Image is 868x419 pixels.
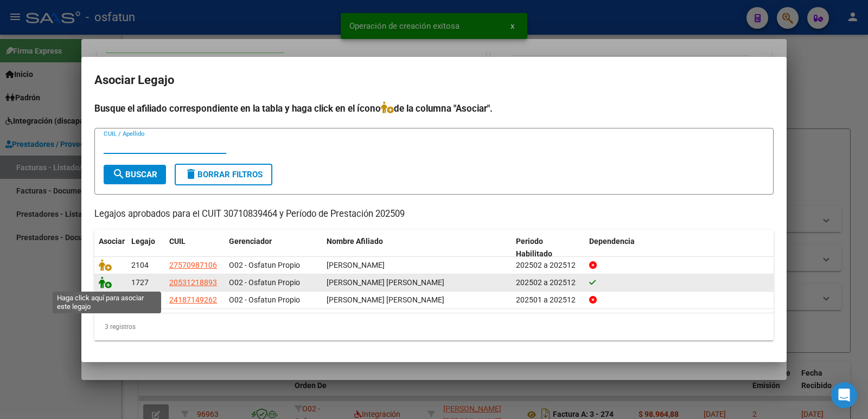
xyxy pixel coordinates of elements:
[229,261,300,269] span: O02 - Osfatun Propio
[169,237,186,246] span: CUIL
[585,230,774,266] datatable-header-cell: Dependencia
[184,167,197,181] mat-icon: delete
[327,237,383,246] span: Nombre Afiliado
[112,170,157,179] span: Buscar
[165,230,225,266] datatable-header-cell: CUIL
[831,382,857,408] div: Open Intercom Messenger
[131,278,149,287] span: 1727
[229,237,272,246] span: Gerenciador
[516,294,580,306] div: 202501 a 202512
[112,167,125,181] mat-icon: search
[169,278,217,287] span: 20531218893
[516,276,580,289] div: 202502 a 202512
[327,278,444,287] span: FONTENLA FRANCISCO AGUSTIN
[225,230,322,266] datatable-header-cell: Gerenciador
[516,259,580,272] div: 202502 a 202512
[131,295,149,304] span: 1930
[94,230,127,266] datatable-header-cell: Asociar
[169,295,217,304] span: 24187149262
[516,237,552,258] span: Periodo Habilitado
[184,170,263,179] span: Borrar Filtros
[169,261,217,269] span: 27570987106
[512,230,585,266] datatable-header-cell: Periodo Habilitado
[131,237,155,246] span: Legajo
[327,295,444,304] span: CISNEROS SARA ELENA
[589,237,635,246] span: Dependencia
[94,70,774,91] h2: Asociar Legajo
[327,261,385,269] span: PAOLANTONIO MIA ISABELLA
[94,208,774,221] p: Legajos aprobados para el CUIT 30710839464 y Período de Prestación 202509
[229,278,300,287] span: O02 - Osfatun Propio
[94,313,774,340] div: 3 registros
[104,165,166,184] button: Buscar
[131,261,149,269] span: 2104
[99,237,125,246] span: Asociar
[94,101,774,115] h4: Busque el afiliado correspondiente en la tabla y haga click en el ícono de la columna "Asociar".
[175,164,272,185] button: Borrar Filtros
[127,230,165,266] datatable-header-cell: Legajo
[229,295,300,304] span: O02 - Osfatun Propio
[322,230,512,266] datatable-header-cell: Nombre Afiliado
